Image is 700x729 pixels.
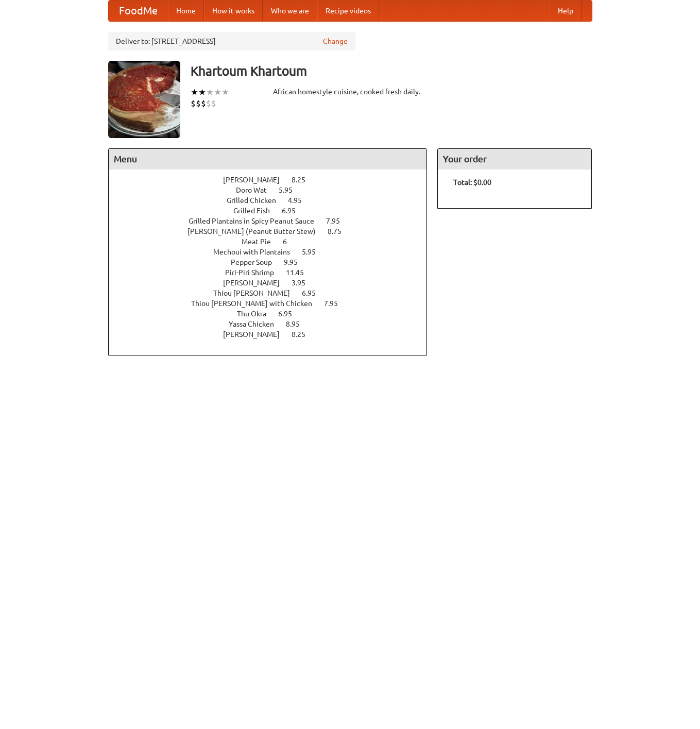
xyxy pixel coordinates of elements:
span: [PERSON_NAME] [223,279,290,287]
a: Who we are [263,1,317,21]
a: Thu Okra 6.95 [237,310,311,318]
div: African homestyle cuisine, cooked fresh daily. [273,87,428,97]
a: [PERSON_NAME] 8.25 [223,330,325,338]
a: Home [168,1,204,21]
a: Thiou [PERSON_NAME] 6.95 [213,289,335,297]
a: [PERSON_NAME] (Peanut Butter Stew) 8.75 [187,227,361,235]
span: [PERSON_NAME] (Peanut Butter Stew) [187,227,326,235]
a: Grilled Plantains in Spicy Peanut Sauce 7.95 [189,217,359,225]
span: 4.95 [288,196,312,205]
span: Thiou [PERSON_NAME] with Chicken [191,299,322,308]
a: How it works [204,1,263,21]
span: 11.45 [286,268,314,277]
a: Grilled Chicken 4.95 [227,196,321,205]
div: Deliver to: [STREET_ADDRESS] [108,32,355,50]
span: Meat Pie [242,238,281,246]
span: Piri-Piri Shrimp [225,268,284,277]
a: Mechoui with Plantains 5.95 [213,248,335,256]
span: Doro Wat [236,186,277,194]
li: $ [196,98,201,109]
span: 6.95 [302,289,326,297]
h3: Khartoum Khartoum [191,61,592,81]
a: Yassa Chicken 8.95 [229,320,319,328]
span: 8.25 [292,176,316,184]
span: Grilled Chicken [227,196,286,205]
a: Meat Pie 6 [242,238,306,246]
li: ★ [214,87,221,98]
a: Change [323,36,348,46]
span: Thiou [PERSON_NAME] [213,289,300,297]
img: angular.jpg [108,61,180,138]
span: 6.95 [278,310,302,318]
li: $ [211,98,216,109]
a: Pepper Soup 9.95 [231,258,317,266]
span: Mechoui with Plantains [213,248,300,256]
a: [PERSON_NAME] 3.95 [223,279,325,287]
span: 8.95 [286,320,310,328]
a: Doro Wat 5.95 [236,186,312,194]
h4: Menu [109,149,427,169]
span: Yassa Chicken [229,320,284,328]
a: Recipe videos [317,1,379,21]
span: [PERSON_NAME] [223,330,290,338]
span: 8.25 [292,330,316,338]
li: ★ [206,87,214,98]
span: Thu Okra [237,310,277,318]
b: Total: $0.00 [453,178,491,187]
span: 6 [283,238,297,246]
span: 5.95 [279,186,303,194]
a: Piri-Piri Shrimp 11.45 [225,268,323,277]
span: 8.75 [328,227,352,235]
span: Grilled Plantains in Spicy Peanut Sauce [189,217,325,225]
li: ★ [191,87,198,98]
span: 9.95 [284,258,308,266]
span: Pepper Soup [231,258,282,266]
a: [PERSON_NAME] 8.25 [223,176,325,184]
a: Grilled Fish 6.95 [233,207,315,215]
a: Help [550,1,582,21]
a: FoodMe [109,1,168,21]
span: 7.95 [324,299,348,308]
li: $ [206,98,211,109]
li: $ [191,98,196,109]
span: 3.95 [292,279,316,287]
li: ★ [198,87,206,98]
span: Grilled Fish [233,207,280,215]
li: $ [201,98,206,109]
span: [PERSON_NAME] [223,176,290,184]
h4: Your order [438,149,591,169]
span: 5.95 [302,248,326,256]
a: Thiou [PERSON_NAME] with Chicken 7.95 [191,299,357,308]
span: 7.95 [326,217,350,225]
li: ★ [221,87,229,98]
span: 6.95 [282,207,306,215]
